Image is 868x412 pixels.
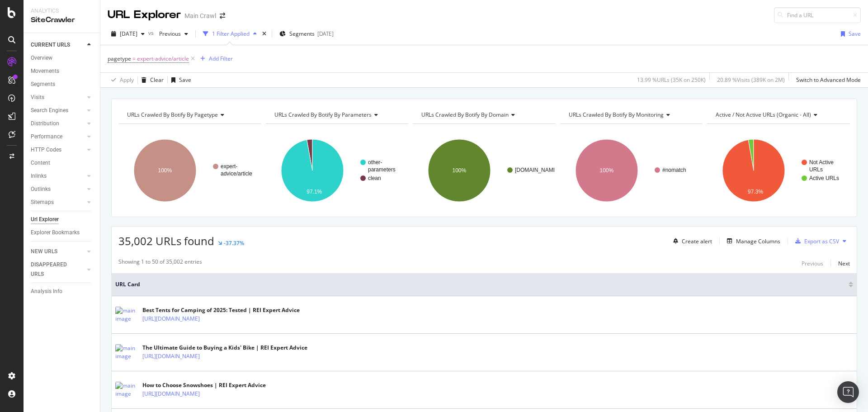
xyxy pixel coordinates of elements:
[260,29,268,38] div: times
[31,66,59,76] div: Movements
[838,258,850,269] button: Next
[212,30,250,38] div: 1 Filter Applied
[150,76,164,84] div: Clear
[31,198,85,207] a: Sitemaps
[142,344,307,352] div: The Ultimate Guide to Buying a Kids' Bike | REI Expert Advice
[31,215,94,224] a: Url Explorer
[31,66,94,76] a: Movements
[736,237,780,245] div: Manage Columns
[796,76,861,84] div: Switch to Advanced Mode
[31,7,93,15] div: Analytics
[368,159,382,166] text: other-
[120,76,134,84] div: Apply
[127,111,218,118] span: URLs Crawled By Botify By pagetype
[184,11,216,20] div: Main Crawl
[31,260,85,279] a: DISAPPEARED URLS
[115,280,846,289] span: URL Card
[199,27,260,41] button: 1 Filter Applied
[115,307,138,323] img: main image
[179,76,191,84] div: Save
[748,189,763,195] text: 97.3%
[142,306,300,314] div: Best Tents for Camping of 2025: Tested | REI Expert Advice
[569,111,664,118] span: URLs Crawled By Botify By monitoring
[802,260,823,267] div: Previous
[31,228,94,237] a: Explorer Bookmarks
[31,171,47,181] div: Inlinks
[682,237,712,245] div: Create alert
[317,30,334,38] div: [DATE]
[560,131,702,210] svg: A chart.
[837,381,859,403] div: Open Intercom Messenger
[368,175,381,181] text: clean
[142,389,200,398] a: [URL][DOMAIN_NAME]
[31,145,85,155] a: HTTP Codes
[31,247,57,256] div: NEW URLS
[723,236,780,246] button: Manage Columns
[168,73,191,87] button: Save
[637,76,706,84] div: 13.99 % URLs ( 35K on 250K )
[125,108,253,122] h4: URLs Crawled By Botify By pagetype
[802,258,823,269] button: Previous
[31,40,85,50] a: CURRENT URLS
[31,145,61,155] div: HTTP Codes
[809,159,834,166] text: Not Active
[31,15,93,25] div: SiteCrawler
[108,7,181,23] div: URL Explorer
[809,166,823,173] text: URLs
[31,53,52,63] div: Overview
[792,234,839,248] button: Export as CSV
[31,80,55,89] div: Segments
[774,7,861,23] input: Find a URL
[142,314,200,323] a: [URL][DOMAIN_NAME]
[108,27,148,41] button: [DATE]
[108,55,131,62] span: pagetype
[837,27,861,41] button: Save
[453,167,467,174] text: 100%
[31,287,94,296] a: Analysis Info
[31,93,44,102] div: Visits
[31,185,51,194] div: Outlinks
[849,30,861,38] div: Save
[421,111,509,118] span: URLs Crawled By Botify By domain
[31,228,80,237] div: Explorer Bookmarks
[221,170,252,177] text: advice/article
[515,167,572,173] text: [DOMAIN_NAME][URL]
[197,53,233,64] button: Add Filter
[31,106,68,115] div: Search Engines
[108,73,134,87] button: Apply
[31,53,94,63] a: Overview
[142,381,266,389] div: How to Choose Snowshoes | REI Expert Advice
[31,132,62,142] div: Performance
[413,131,554,210] svg: A chart.
[221,163,237,170] text: expert-
[307,189,322,195] text: 97.1%
[266,131,407,210] svg: A chart.
[793,73,861,87] button: Switch to Advanced Mode
[138,73,164,87] button: Clear
[31,198,54,207] div: Sitemaps
[276,27,337,41] button: Segments[DATE]
[31,215,59,224] div: Url Explorer
[809,175,839,181] text: Active URLs
[599,167,613,174] text: 100%
[662,167,686,173] text: #nomatch
[717,76,785,84] div: 20.89 % Visits ( 389K on 2M )
[838,260,850,267] div: Next
[209,55,233,62] div: Add Filter
[31,158,50,168] div: Content
[120,30,137,38] span: 2025 Oct. 3rd
[707,131,849,210] svg: A chart.
[118,233,214,248] span: 35,002 URLs found
[31,185,85,194] a: Outlinks
[220,13,225,19] div: arrow-right-arrow-left
[716,111,811,118] span: Active / Not Active URLs (organic - all)
[420,108,547,122] h4: URLs Crawled By Botify By domain
[31,260,76,279] div: DISAPPEARED URLS
[31,287,62,296] div: Analysis Info
[273,108,401,122] h4: URLs Crawled By Botify By parameters
[118,131,260,210] svg: A chart.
